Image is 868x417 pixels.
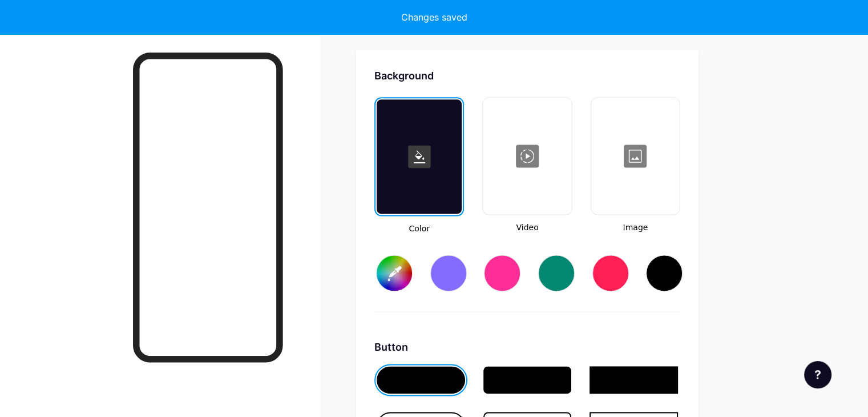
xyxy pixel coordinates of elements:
div: Background [374,68,680,83]
span: Video [482,222,572,234]
div: Changes saved [401,10,467,24]
span: Image [591,222,680,234]
span: Color [374,223,464,235]
div: Button [374,339,680,355]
